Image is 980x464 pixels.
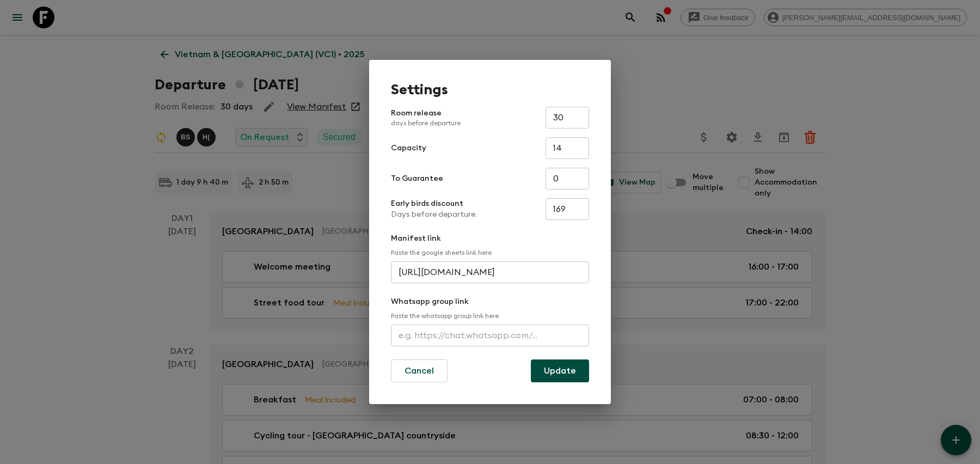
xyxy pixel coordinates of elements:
[391,312,589,320] p: Paste the whatsapp group link here
[391,108,461,127] p: Room release
[391,198,477,209] p: Early birds discount
[546,137,589,159] input: e.g. 14
[391,261,589,283] input: e.g. https://docs.google.com/spreadsheets/d/1P7Zz9v8J0vXy1Q/edit#gid=0
[391,143,426,154] p: Capacity
[391,296,589,307] p: Whatsapp group link
[391,359,448,382] button: Cancel
[391,248,589,257] p: Paste the google sheets link here
[391,82,589,98] h1: Settings
[546,168,589,190] input: e.g. 4
[546,198,589,220] input: e.g. 180
[391,209,477,220] p: Days before departure.
[391,233,589,244] p: Manifest link
[391,325,589,346] input: e.g. https://chat.whatsapp.com/...
[391,119,461,127] p: days before departure
[546,107,589,129] input: e.g. 30
[531,359,589,382] button: Update
[391,173,443,184] p: To Guarantee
